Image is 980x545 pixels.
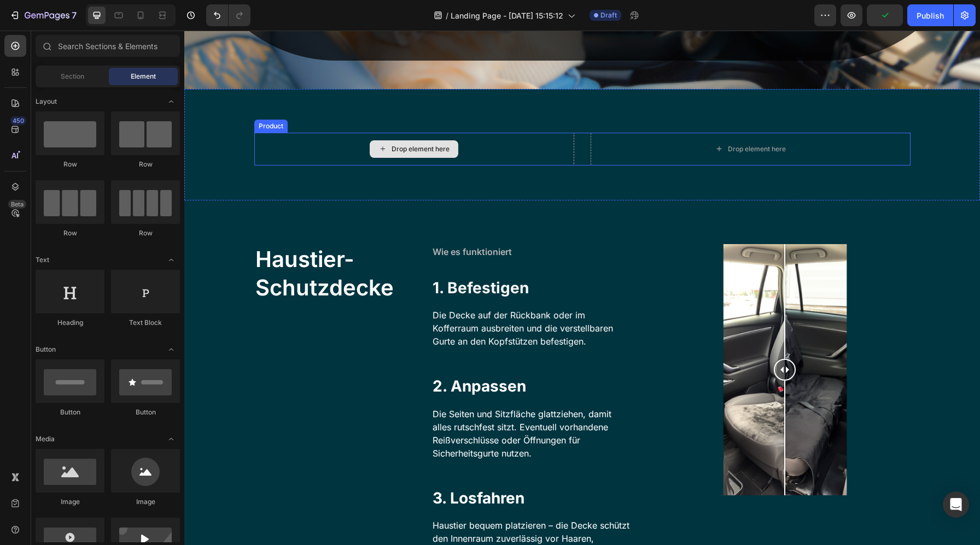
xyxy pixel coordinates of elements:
div: Image [36,497,104,507]
span: Toggle open [162,430,180,448]
div: Undo/Redo [206,4,250,26]
div: 450 [10,116,26,125]
span: Toggle open [162,251,180,269]
div: Beta [8,200,26,209]
div: Row [36,159,104,169]
div: Drop element here [207,114,265,123]
div: Publish [917,10,944,21]
span: Landing Page - [DATE] 15:15:12 [451,10,563,21]
div: Image [111,497,180,507]
button: 7 [4,4,81,26]
span: Media [36,434,55,444]
span: Text [36,255,49,265]
div: Drop element here [544,114,602,123]
div: Row [111,228,180,238]
p: 7 [72,9,77,22]
div: Row [36,228,104,238]
div: Row [111,159,180,169]
div: Text Block [111,318,180,328]
p: Wie es funktioniert [248,215,447,228]
span: Section [61,72,84,81]
span: / [446,10,448,21]
span: Die Decke auf der Rückbank oder im Kofferraum ausbreiten und die verstellbaren Gurte an den Kopfs... [248,279,429,316]
strong: 3. Losfahren [248,458,340,477]
input: Search Sections & Elements [36,35,180,57]
span: Button [36,345,56,354]
iframe: Design area [184,31,980,545]
span: Haustier bequem platzieren – die Decke schützt den Innenraum zuverlässig vor Haaren, Schmutz und ... [248,489,445,526]
div: Button [36,407,104,417]
span: Layout [36,97,57,106]
div: Button [111,407,180,417]
span: Toggle open [162,93,180,110]
strong: 1. Befestigen [248,248,345,266]
span: Element [131,72,156,81]
div: Heading [36,318,104,328]
span: Haustier- Schutzdecke [71,215,209,270]
span: Toggle open [162,341,180,358]
span: Draft [600,10,617,20]
div: Open Intercom Messenger [943,491,969,518]
div: Product [72,91,101,100]
strong: 2. Anpassen [248,346,342,365]
button: Publish [907,4,953,26]
span: Die Seiten und Sitzfläche glattziehen, damit alles rutschfest sitzt. Eventuell vorhandene Reißver... [248,378,427,428]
